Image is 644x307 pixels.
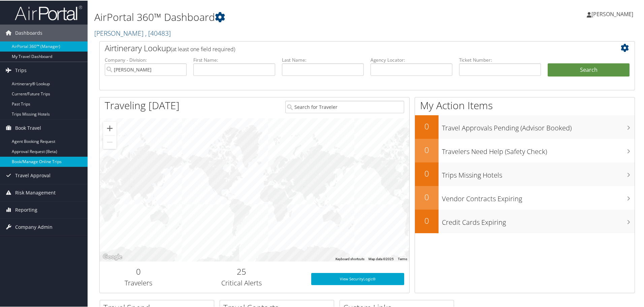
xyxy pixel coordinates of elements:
[548,63,630,76] button: Search
[15,218,53,235] span: Company Admin
[15,184,56,201] span: Risk Management
[415,115,635,138] a: 0Travel Approvals Pending (Advisor Booked)
[103,121,117,134] button: Zoom in
[442,190,635,203] h3: Vendor Contracts Expiring
[145,28,171,37] span: , [ 40483 ]
[368,256,394,260] span: Map data ©2025
[101,252,124,261] img: Google
[415,138,635,162] a: 0Travelers Need Help (Safety Check)
[398,256,407,260] a: Terms (opens in new tab)
[415,98,635,112] h1: My Action Items
[105,56,187,63] label: Company - Division:
[442,119,635,132] h3: Travel Approvals Pending (Advisor Booked)
[105,98,180,112] h1: Traveling [DATE]
[415,209,635,233] a: 0Credit Cards Expiring
[415,162,635,185] a: 0Trips Missing Hotels
[335,256,364,261] button: Keyboard shortcuts
[105,42,585,53] h2: Airtinerary Lookup
[415,144,439,155] h2: 0
[311,272,404,284] a: View SecurityLogic®
[415,167,439,179] h2: 0
[415,185,635,209] a: 0Vendor Contracts Expiring
[591,10,633,17] span: [PERSON_NAME]
[459,56,541,63] label: Ticket Number:
[442,143,635,156] h3: Travelers Need Help (Safety Check)
[103,135,117,148] button: Zoom out
[371,56,452,63] label: Agency Locator:
[101,252,124,261] a: Open this area in Google Maps (opens a new window)
[182,278,301,287] h3: Critical Alerts
[105,278,172,287] h3: Travelers
[442,166,635,179] h3: Trips Missing Hotels
[15,166,51,183] span: Travel Approval
[15,4,82,20] img: airportal-logo.png
[15,119,41,136] span: Book Travel
[415,120,439,131] h2: 0
[15,24,42,41] span: Dashboards
[94,28,171,37] a: [PERSON_NAME]
[15,201,37,218] span: Reporting
[193,56,275,63] label: First Name:
[587,3,640,24] a: [PERSON_NAME]
[282,56,364,63] label: Last Name:
[442,214,635,226] h3: Credit Cards Expiring
[105,265,172,277] h2: 0
[415,214,439,226] h2: 0
[415,191,439,202] h2: 0
[171,45,235,52] span: (at least one field required)
[15,61,27,78] span: Trips
[182,265,301,277] h2: 25
[285,100,404,113] input: Search for Traveler
[94,9,458,24] h1: AirPortal 360™ Dashboard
